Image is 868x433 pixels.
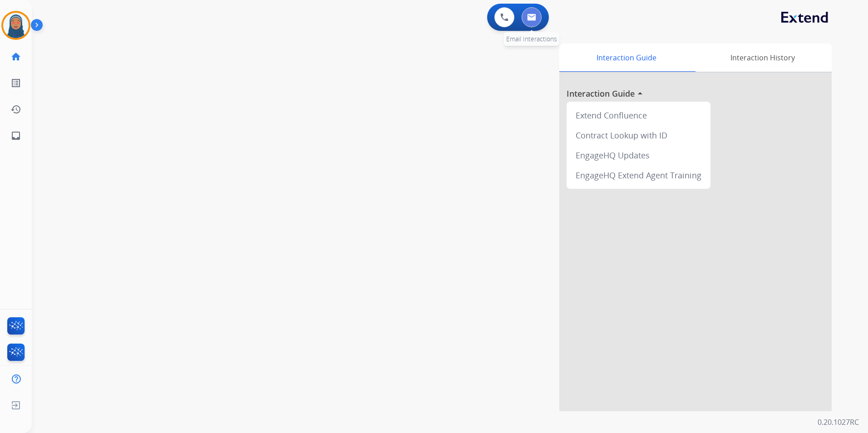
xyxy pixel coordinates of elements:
p: 0.20.1027RC [818,417,859,428]
div: Contract Lookup with ID [570,125,707,145]
div: Interaction Guide [559,44,693,72]
mat-icon: list_alt [10,78,21,89]
mat-icon: home [10,51,21,62]
div: Extend Confluence [570,105,707,125]
div: EngageHQ Updates [570,145,707,165]
mat-icon: inbox [10,130,21,141]
img: avatar [3,13,29,38]
mat-icon: history [10,104,21,115]
span: Email Interactions [506,34,557,43]
div: Interaction History [693,44,832,72]
div: EngageHQ Extend Agent Training [570,165,707,185]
